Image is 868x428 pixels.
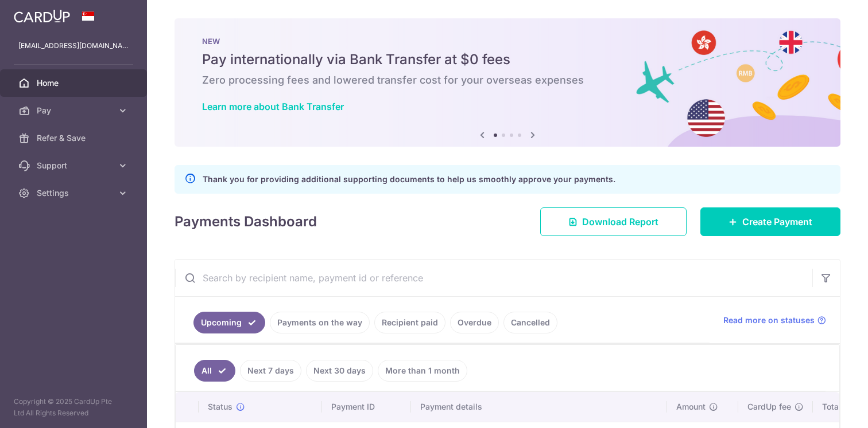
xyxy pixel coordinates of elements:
span: CardUp fee [747,401,791,413]
a: Cancelled [503,312,557,333]
p: Thank you for providing additional supporting documents to help us smoothly approve your payments. [203,172,615,186]
span: Read more on statuses [723,315,815,326]
th: Payment details [411,392,667,422]
a: Create Payment [700,207,840,236]
img: Bank transfer banner [175,18,840,147]
span: Settings [37,187,113,199]
h5: Pay internationally via Bank Transfer at $0 fees [202,50,813,69]
a: Download Report [540,207,687,236]
a: Overdue [450,312,499,333]
a: Read more on statuses [723,315,826,326]
span: Amount [676,401,706,413]
span: Download Report [582,215,658,229]
a: Next 30 days [306,360,373,382]
p: NEW [202,37,813,46]
span: Refer & Save [37,132,113,144]
span: Pay [37,105,113,116]
a: Upcoming [193,312,265,333]
h4: Payments Dashboard [175,211,317,232]
a: All [194,360,235,382]
a: Next 7 days [240,360,301,382]
th: Payment ID [322,392,411,422]
span: Status [208,401,232,413]
a: Recipient paid [374,312,445,333]
input: Search by recipient name, payment id or reference [175,260,812,296]
a: More than 1 month [378,360,467,382]
a: Learn more about Bank Transfer [202,101,344,112]
img: CardUp [14,9,70,23]
span: Create Payment [742,215,812,229]
span: Support [37,160,113,171]
h6: Zero processing fees and lowered transfer cost for your overseas expenses [202,73,813,87]
p: [EMAIL_ADDRESS][DOMAIN_NAME] [18,40,129,52]
span: Home [37,77,113,89]
a: Payments on the way [270,312,370,333]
